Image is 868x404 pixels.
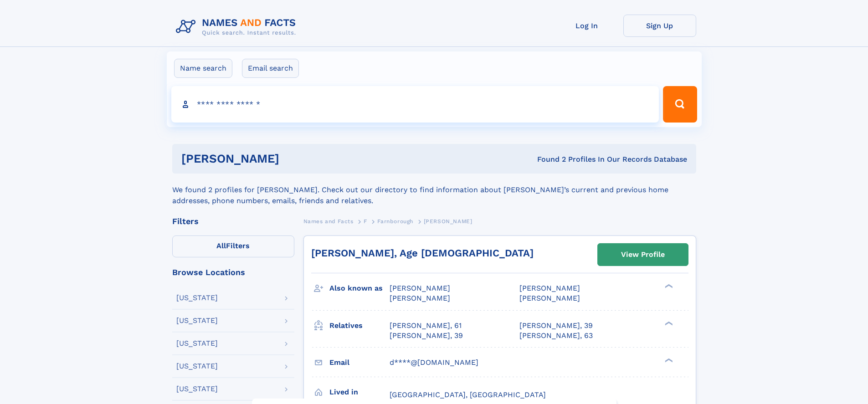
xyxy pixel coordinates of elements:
[172,174,696,206] div: We found 2 profiles for [PERSON_NAME]. Check out our directory to find information about [PERSON_...
[176,317,218,324] div: [US_STATE]
[519,321,593,331] a: [PERSON_NAME], 39
[390,284,450,292] span: [PERSON_NAME]
[329,355,390,370] h3: Email
[176,385,218,393] div: [US_STATE]
[408,154,687,164] div: Found 2 Profiles In Our Records Database
[311,247,534,259] a: [PERSON_NAME], Age [DEMOGRAPHIC_DATA]
[329,318,390,333] h3: Relatives
[172,217,294,225] div: Filters
[176,340,218,347] div: [US_STATE]
[172,15,303,39] img: Logo Names and Facts
[519,284,580,292] span: [PERSON_NAME]
[303,215,354,227] a: Names and Facts
[663,320,673,326] div: ❯
[663,283,673,289] div: ❯
[181,153,408,164] h1: [PERSON_NAME]
[519,294,580,302] span: [PERSON_NAME]
[663,86,697,123] button: Search Button
[174,59,232,78] label: Name search
[377,218,413,225] span: Farnborough
[171,86,659,123] input: search input
[172,235,294,257] label: Filters
[377,215,413,227] a: Farnborough
[424,218,473,225] span: [PERSON_NAME]
[390,331,463,341] a: [PERSON_NAME], 39
[172,268,294,276] div: Browse Locations
[390,390,546,399] span: [GEOGRAPHIC_DATA], [GEOGRAPHIC_DATA]
[364,218,367,225] span: F
[550,15,623,37] a: Log In
[329,384,390,400] h3: Lived in
[216,241,226,250] span: All
[623,15,696,37] a: Sign Up
[242,59,299,78] label: Email search
[329,281,390,296] h3: Also known as
[519,331,593,341] a: [PERSON_NAME], 63
[390,321,462,331] a: [PERSON_NAME], 61
[176,294,218,302] div: [US_STATE]
[176,363,218,370] div: [US_STATE]
[663,357,673,363] div: ❯
[598,244,688,266] a: View Profile
[621,244,665,265] div: View Profile
[390,294,450,302] span: [PERSON_NAME]
[364,215,367,227] a: F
